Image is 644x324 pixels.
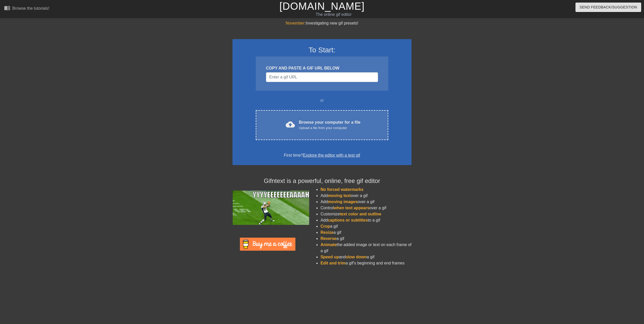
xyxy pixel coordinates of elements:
[286,21,306,25] span: November:
[320,187,363,192] span: No forced watermarks
[340,212,381,216] span: text color and outline
[246,97,398,103] div: or
[320,242,412,254] li: the added image or text on each frame of a gif
[320,236,336,241] span: Reverse
[320,254,412,260] li: and a gif
[299,119,361,131] div: Browse your computer for a file
[12,6,49,10] div: Browse the tutorials!
[240,238,295,251] img: Buy Me A Coffee
[279,1,364,12] a: [DOMAIN_NAME]
[346,255,367,259] span: slow down
[217,11,450,18] div: The online gif editor
[320,205,412,211] li: Control over a gif
[320,229,412,236] li: a gif
[328,200,358,204] span: moving images
[575,3,641,12] button: Send Feedback/Suggestion
[266,65,378,71] div: COPY AND PASTE A GIF URL BELOW
[320,217,412,223] li: Add to a gif
[320,242,337,247] span: Animate
[232,177,412,185] h4: Gifntext is a powerful, online, free gif editor
[320,199,412,205] li: Add over a gif
[286,120,295,129] span: cloud_upload
[232,20,412,26] div: Investigating new gif presets!
[580,4,637,10] span: Send Feedback/Suggestion
[4,5,10,11] span: menu_book
[303,153,360,157] a: Explore the editor with a test gif
[334,206,370,210] span: when text appears
[4,5,49,13] a: Browse the tutorials!
[232,191,309,225] img: football_small.gif
[320,260,412,266] li: a gif's beginning and end frames
[266,72,378,82] input: Username
[320,261,346,265] span: Edit and trim
[320,230,334,235] span: Resize
[320,224,330,228] span: Crop
[239,46,405,54] h3: To Start:
[328,218,368,222] span: captions or subtitles
[328,193,351,198] span: moving text
[320,211,412,217] li: Customize
[320,236,412,242] li: a gif
[299,125,361,131] div: Upload a file from your computer
[239,152,405,158] div: First time?
[320,255,339,259] span: Speed up
[320,223,412,229] li: a gif
[320,193,412,199] li: Add over a gif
